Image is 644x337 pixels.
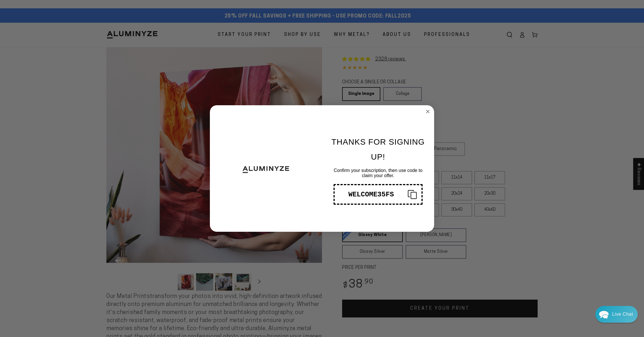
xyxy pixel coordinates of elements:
div: Contact Us Directly [612,306,633,323]
div: WELCOME35FS [339,191,403,198]
button: Copy coupon code [333,184,423,205]
span: Confirm your subscription, then use code to claim your offer. [334,168,423,178]
span: THANKS FOR SIGNING UP! [331,137,425,161]
div: Chat widget toggle [595,306,638,323]
button: Close dialog [424,108,431,115]
img: 9ecd265b-d499-4fda-aba9-c0e7e2342436.png [210,105,322,232]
